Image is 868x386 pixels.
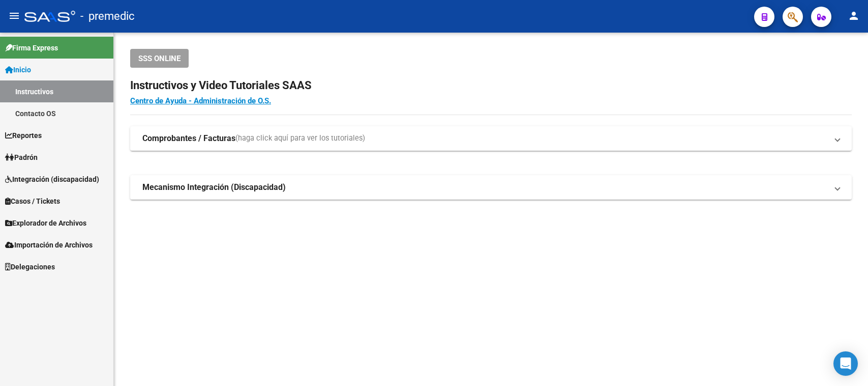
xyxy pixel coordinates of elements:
span: Inicio [5,64,31,75]
span: Explorador de Archivos [5,217,86,229]
span: Padrón [5,152,38,163]
span: Delegaciones [5,261,55,272]
strong: Mecanismo Integración (Discapacidad) [142,182,286,193]
div: Open Intercom Messenger [833,351,858,376]
span: - premedic [80,5,135,27]
button: SSS ONLINE [130,49,189,68]
mat-icon: person [848,10,860,22]
mat-expansion-panel-header: Mecanismo Integración (Discapacidad) [130,175,852,200]
strong: Comprobantes / Facturas [142,133,235,144]
span: Importación de Archivos [5,239,93,251]
span: Casos / Tickets [5,196,60,207]
h2: Instructivos y Video Tutoriales SAAS [130,76,852,95]
span: Firma Express [5,42,58,53]
span: Integración (discapacidad) [5,174,99,185]
mat-expansion-panel-header: Comprobantes / Facturas(haga click aquí para ver los tutoriales) [130,126,852,151]
span: (haga click aquí para ver los tutoriales) [235,133,365,144]
span: Reportes [5,130,42,141]
a: Centro de Ayuda - Administración de O.S. [130,96,271,105]
mat-icon: menu [8,10,20,22]
span: SSS ONLINE [138,54,181,63]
